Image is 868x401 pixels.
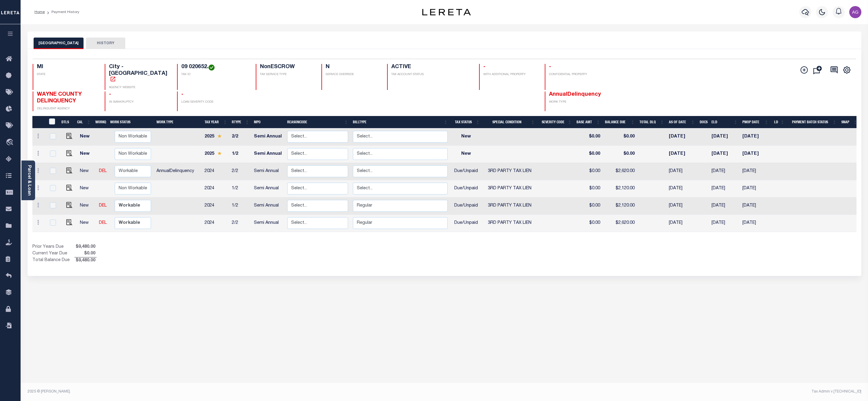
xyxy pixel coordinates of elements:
[77,215,97,232] td: New
[450,197,482,215] td: Due/Unpaid
[35,10,45,14] a: Home
[32,250,74,257] td: Current Year Due
[740,180,771,197] td: [DATE]
[666,116,697,128] th: As of Date: activate to sort column ascending
[666,163,697,180] td: [DATE]
[483,72,538,77] p: WITH ADDITIONAL PROPERTY
[787,116,839,128] th: Payment Batch Status: activate to sort column ascending
[99,169,107,173] a: DEL
[549,92,601,97] span: AnnualDelinquency
[252,215,285,232] td: Semi Annual
[574,163,603,180] td: $0.00
[252,146,285,163] td: Semi Annual
[37,72,98,77] p: STATE
[74,244,97,250] span: $9,480.00
[603,163,637,180] td: $2,620.00
[422,9,471,15] img: logo-dark.svg
[488,204,531,208] span: 3RD PARTY TAX LIEN
[99,204,107,208] a: DEL
[229,180,252,197] td: 1/2
[740,163,771,180] td: [DATE]
[6,139,15,147] i: travel_explore
[574,180,603,197] td: $0.00
[450,163,482,180] td: Due/Unpaid
[59,116,75,128] th: DTLS
[574,128,603,146] td: $0.00
[603,180,637,197] td: $2,120.00
[709,180,740,197] td: [DATE]
[666,128,697,146] td: [DATE]
[450,215,482,232] td: Due/Unpaid
[154,163,202,180] td: AnnualDelinquency
[326,72,380,77] p: SERVICE OVERRIDE
[483,64,485,70] span: -
[109,100,170,104] p: IN BANKRUPTCY
[109,64,170,84] h4: City - [GEOGRAPHIC_DATA]
[603,197,637,215] td: $2,120.00
[666,180,697,197] td: [DATE]
[740,116,771,128] th: PWOP Date: activate to sort column ascending
[260,64,314,71] h4: NonESCROW
[181,100,248,104] p: LOAN SEVERITY CODE
[709,163,740,180] td: [DATE]
[549,72,610,77] p: CONFIDENTIAL PROPERTY
[450,116,482,128] th: Tax Status: activate to sort column ascending
[709,116,740,128] th: ELD: activate to sort column ascending
[37,107,98,111] p: DELINQUENT AGENCY
[181,64,248,71] h4: 09 020652.
[450,128,482,146] td: New
[666,146,697,163] td: [DATE]
[202,163,229,180] td: 2024
[252,128,285,146] td: Semi Annual
[709,215,740,232] td: [DATE]
[709,146,740,163] td: [DATE]
[229,128,252,146] td: 2/2
[450,180,482,197] td: Due/Unpaid
[202,197,229,215] td: 2024
[252,116,285,128] th: MPO
[839,116,860,128] th: SNAP: activate to sort column ascending
[391,64,472,71] h4: ACTIVE
[202,180,229,197] td: 2024
[93,116,108,128] th: WorkQ
[603,146,637,163] td: $0.00
[32,244,74,250] td: Prior Years Due
[574,146,603,163] td: $0.00
[229,146,252,163] td: 1/2
[77,146,97,163] td: New
[202,116,229,128] th: Tax Year: activate to sort column ascending
[45,116,59,128] th: &nbsp;
[740,146,771,163] td: [DATE]
[488,186,531,191] span: 3RD PARTY TAX LIEN
[77,180,97,197] td: New
[537,116,574,128] th: Severity Code: activate to sort column ascending
[27,165,31,196] a: Parcel & Loan
[482,116,537,128] th: Special Condition: activate to sort column ascending
[549,64,551,70] span: -
[45,9,79,15] li: Payment History
[77,163,97,180] td: New
[326,64,380,71] h4: N
[217,134,222,138] img: Star.svg
[181,92,183,97] span: -
[202,146,229,163] td: 2025
[32,257,74,264] td: Total Balance Due
[603,215,637,232] td: $2,620.00
[77,128,97,146] td: New
[34,38,84,49] button: [GEOGRAPHIC_DATA]
[229,116,252,128] th: RType: activate to sort column ascending
[740,215,771,232] td: [DATE]
[450,146,482,163] td: New
[75,116,93,128] th: CAL: activate to sort column ascending
[603,116,637,128] th: Balance Due: activate to sort column ascending
[74,250,97,257] span: $0.00
[154,116,202,128] th: Work Type
[771,116,787,128] th: LD: activate to sort column ascending
[549,100,610,104] p: WORK TYPE
[109,92,111,97] span: -
[252,180,285,197] td: Semi Annual
[229,163,252,180] td: 2/2
[181,72,248,77] p: TAX ID
[709,197,740,215] td: [DATE]
[709,128,740,146] td: [DATE]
